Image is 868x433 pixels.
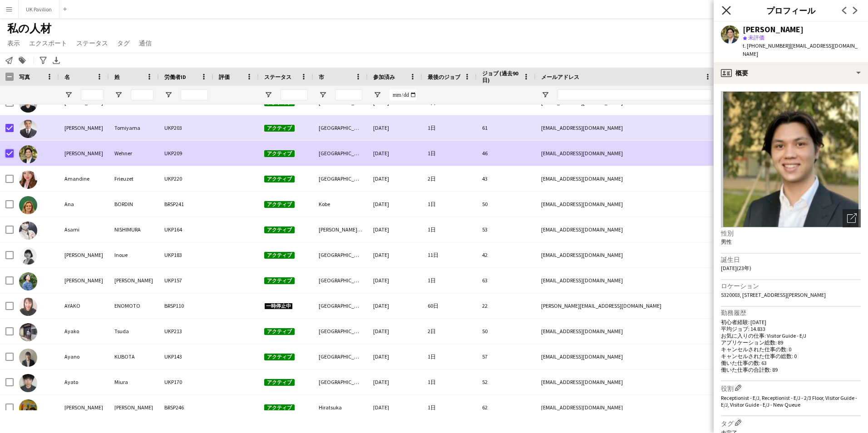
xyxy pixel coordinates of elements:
span: 5320003, [STREET_ADDRESS][PERSON_NAME] [721,291,826,298]
button: フィルターメニューを開く [264,91,272,99]
input: 労働者ID フィルター入力 [181,89,208,100]
div: Tomiyama [109,115,159,140]
div: [PERSON_NAME] [743,25,804,34]
app-action-btn: 高度なフィルター [38,55,49,66]
div: [GEOGRAPHIC_DATA] [313,369,368,394]
div: 62 [477,395,536,420]
span: 未評価 [748,34,764,41]
div: [PERSON_NAME] [59,141,109,166]
a: エクスポート [25,37,71,49]
div: 63 [477,268,536,293]
input: ステータス フィルター入力 [281,89,308,100]
div: [GEOGRAPHIC_DATA][GEOGRAPHIC_DATA] [313,115,368,140]
div: Frieuzet [109,166,159,191]
div: Ayano [59,344,109,369]
img: Ana BORDIN [19,196,37,214]
div: [DATE] [368,192,422,216]
span: Receptionist - E/J, Receptionist - E/J - 2/3 Floor, Visitor Guide - E/J, Visitor Guide - E/J - Ne... [721,394,857,408]
img: クルーのアバターまたは写真 [721,91,861,227]
div: 52 [477,369,536,394]
div: 1日 [422,141,477,166]
div: 概要 [714,62,868,84]
div: 写真ポップインを開く [843,209,861,227]
button: フィルターメニューを開く [164,91,173,99]
div: 1日 [422,344,477,369]
div: [EMAIL_ADDRESS][DOMAIN_NAME] [536,141,717,166]
span: アクティブ [264,176,295,182]
span: アクティブ [264,328,295,335]
div: Tsuda [109,319,159,344]
img: Alexander Wehner [19,145,37,163]
input: メールアドレス フィルター入力 [557,89,712,100]
div: Ayato [59,369,109,394]
h3: 性別 [721,229,861,237]
app-action-btn: ワークフォースに通知 [4,55,15,66]
p: 働いた仕事の合計数: 89 [721,366,861,373]
div: [GEOGRAPHIC_DATA] [313,319,368,344]
div: BRSP110 [159,293,213,318]
div: 43 [477,166,536,191]
p: アプリケーション総数: 89 [721,339,861,346]
input: 名 フィルター入力 [81,89,104,100]
span: アクティブ [264,252,295,259]
span: 市 [319,74,324,80]
div: 57 [477,344,536,369]
span: アクティブ [264,404,295,411]
span: 私の人材 [7,22,51,35]
p: お気に入りの仕事: Visitor Guide - E/J [721,332,861,339]
h3: 誕生日 [721,256,861,264]
a: タグ [113,37,133,49]
span: 姓 [114,74,120,80]
div: Kobe [313,192,368,216]
div: Hiratsuka [313,395,368,420]
div: UKP170 [159,369,213,394]
div: [EMAIL_ADDRESS][DOMAIN_NAME] [536,268,717,293]
div: UKP220 [159,166,213,191]
div: [EMAIL_ADDRESS][DOMAIN_NAME] [536,319,717,344]
span: 男性 [721,238,732,245]
div: 1日 [422,217,477,242]
app-action-btn: タグに追加 [17,55,28,66]
div: [PERSON_NAME] [109,395,159,420]
div: 1日 [422,369,477,394]
div: NISHIMURA [109,217,159,242]
div: BRSP246 [159,395,213,420]
h3: 役割 [721,383,861,393]
div: Ana [59,192,109,216]
div: [GEOGRAPHIC_DATA] [313,268,368,293]
img: Ayano KUBOTA [19,349,37,367]
img: Aya Inoue [19,247,37,265]
button: UK Pavilion [19,0,59,18]
div: [EMAIL_ADDRESS][DOMAIN_NAME] [536,344,717,369]
div: [EMAIL_ADDRESS][DOMAIN_NAME] [536,217,717,242]
button: フィルターメニューを開く [541,91,549,99]
img: Akinori Tomiyama [19,120,37,138]
div: 50 [477,192,536,216]
span: 表示 [7,39,20,47]
div: Amandine [59,166,109,191]
div: [EMAIL_ADDRESS][DOMAIN_NAME] [536,192,717,216]
span: ステータス [264,74,291,80]
div: 2日 [422,166,477,191]
input: 姓 フィルター入力 [131,89,153,100]
div: 42 [477,242,536,267]
div: [PERSON_NAME][GEOGRAPHIC_DATA] [313,217,368,242]
div: [EMAIL_ADDRESS][DOMAIN_NAME] [536,242,717,267]
div: [GEOGRAPHIC_DATA] [313,242,368,267]
h3: タグ [721,418,861,428]
div: [PERSON_NAME] [109,268,159,293]
h3: 勤務履歴 [721,309,861,317]
p: 働いた仕事の数: 63 [721,359,861,366]
div: [DATE] [368,319,422,344]
div: UKP183 [159,242,213,267]
div: 1日 [422,192,477,216]
div: UKP157 [159,268,213,293]
input: 市 フィルター入力 [335,89,362,100]
div: Miura [109,369,159,394]
div: [DATE] [368,369,422,394]
div: [DATE] [368,344,422,369]
div: BORDIN [109,192,159,216]
span: ジョブ (過去90日) [482,70,519,84]
div: 61 [477,115,536,140]
span: メールアドレス [541,74,579,80]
